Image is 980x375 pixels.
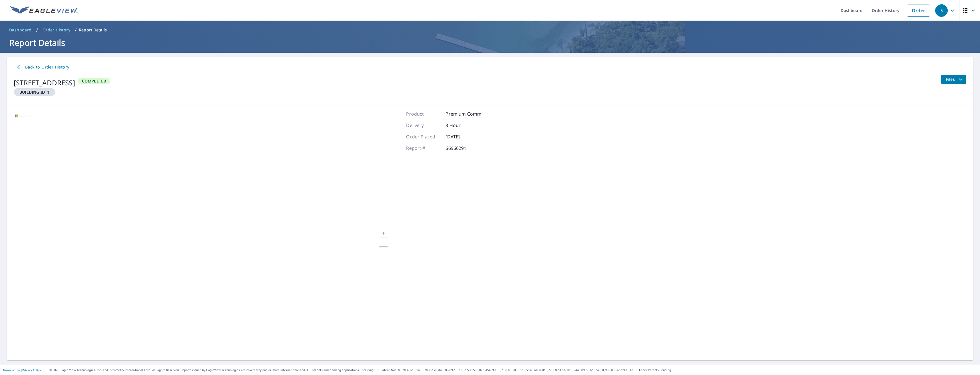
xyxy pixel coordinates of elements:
[10,6,78,15] img: EV Logo
[406,133,440,140] p: Order Placed
[445,145,480,152] p: 66966291
[946,76,964,83] span: Files
[43,27,70,33] span: Order History
[406,110,440,117] p: Product
[935,4,948,17] div: JS
[40,25,73,35] a: Order History
[7,25,973,35] nav: breadcrumb
[14,78,75,88] div: [STREET_ADDRESS]
[79,78,110,84] span: Completed
[79,27,107,33] p: Report Details
[75,27,77,33] li: /
[19,89,45,95] em: Building ID
[16,89,53,95] span: 1
[445,133,480,140] p: [DATE]
[907,5,930,17] a: Order
[16,64,69,71] span: Back to Order History
[445,110,483,117] p: Premium Comm.
[3,368,21,372] a: Terms of Use
[406,122,440,129] p: Delivery
[379,229,388,238] a: Current Level 17, Zoom In
[941,75,966,84] button: filesDropdownBtn-66966291
[445,122,480,129] p: 3 Hour
[49,368,977,372] p: © 2025 Eagle View Technologies, Inc. and Pictometry International Corp. All Rights Reserved. Repo...
[3,368,41,372] p: |
[9,27,32,33] span: Dashboard
[379,238,388,246] a: Current Level 17, Zoom Out
[22,368,41,372] a: Privacy Policy
[406,145,440,152] p: Report #
[36,27,38,33] li: /
[14,62,71,72] a: Back to Order History
[7,37,973,49] h1: Report Details
[7,25,34,35] a: Dashboard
